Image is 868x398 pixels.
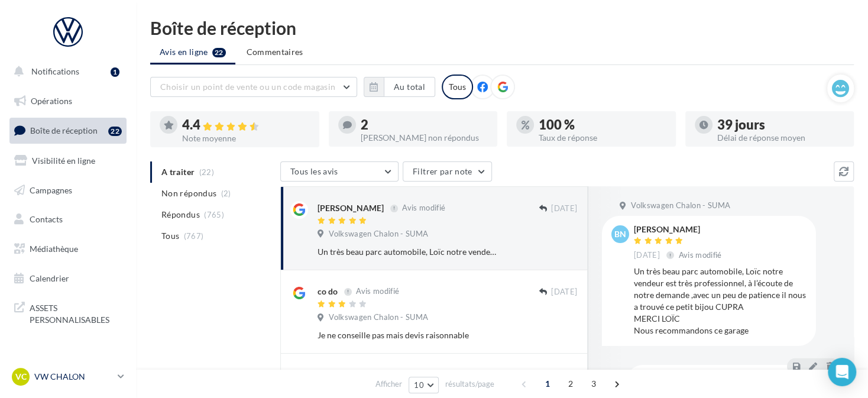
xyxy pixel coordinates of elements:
span: Calendrier [30,273,69,283]
span: Non répondus [161,187,216,199]
div: co do [318,286,338,297]
span: Commentaires [247,46,303,58]
div: Boîte de réception [150,19,854,37]
span: Tous les avis [290,166,338,176]
a: Boîte de réception22 [7,118,129,143]
span: (765) [204,210,224,219]
span: Choisir un point de vente ou un code magasin [160,82,335,92]
a: Opérations [7,89,129,114]
div: [DATE][PERSON_NAME] [318,369,409,381]
span: Volkswagen Chalon - SUMA [329,312,428,323]
a: Campagnes [7,178,129,203]
span: 10 [414,380,424,390]
button: Au total [364,77,435,97]
span: Médiathèque [30,244,78,254]
span: Contacts [30,214,63,224]
span: Répondus [161,209,200,221]
a: Médiathèque [7,237,129,261]
a: Visibilité en ligne [7,148,129,173]
a: Calendrier [7,266,129,291]
span: (2) [221,189,231,198]
button: Tous les avis [280,161,399,182]
div: 2 [361,118,488,131]
div: 22 [108,127,122,136]
div: [PERSON_NAME] [634,225,724,234]
a: Contacts [7,207,129,232]
div: 1 [111,67,119,77]
span: [DATE] [634,250,660,261]
button: Choisir un point de vente ou un code magasin [150,77,357,97]
span: Afficher [375,378,402,390]
div: Je ne conseille pas mais devis raisonnable [318,329,500,341]
span: VC [15,371,27,383]
span: 1 [538,374,557,393]
span: Avis modifié [356,287,399,296]
button: Au total [384,77,435,97]
span: Tous [161,230,179,242]
a: VC VW CHALON [9,365,127,388]
span: 2 [561,374,580,393]
button: 10 [409,377,439,393]
span: (767) [184,231,204,241]
div: 100 % [539,118,666,131]
div: Délai de réponse moyen [717,134,845,142]
span: Bn [614,228,626,240]
span: ASSETS PERSONNALISABLES [30,300,122,325]
span: Avis modifié [679,250,722,260]
div: Taux de réponse [539,134,666,142]
span: Volkswagen Chalon - SUMA [631,200,730,211]
a: ASSETS PERSONNALISABLES [7,295,129,330]
span: Avis modifié [402,203,445,213]
span: Volkswagen Chalon - SUMA [329,229,428,240]
div: 39 jours [717,118,845,131]
div: [PERSON_NAME] [318,202,384,214]
span: Boîte de réception [30,125,98,135]
span: Visibilité en ligne [32,156,95,166]
p: VW CHALON [34,371,113,383]
div: Note moyenne [182,134,310,143]
span: [DATE] [551,287,577,297]
span: 3 [584,374,603,393]
button: Notifications 1 [7,59,124,84]
div: 4.4 [182,118,310,132]
div: Un très beau parc automobile, Loïc notre vendeur est très professionnel, à l’écoute de notre dema... [318,246,500,258]
span: Notifications [31,66,79,76]
div: Tous [442,75,473,99]
span: [DATE] [551,203,577,214]
div: Un très beau parc automobile, Loïc notre vendeur est très professionnel, à l’écoute de notre dema... [634,266,807,336]
div: [PERSON_NAME] non répondus [361,134,488,142]
span: résultats/page [445,378,494,390]
div: Open Intercom Messenger [828,358,856,386]
span: Campagnes [30,185,72,195]
button: Filtrer par note [403,161,492,182]
span: Opérations [31,96,72,106]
